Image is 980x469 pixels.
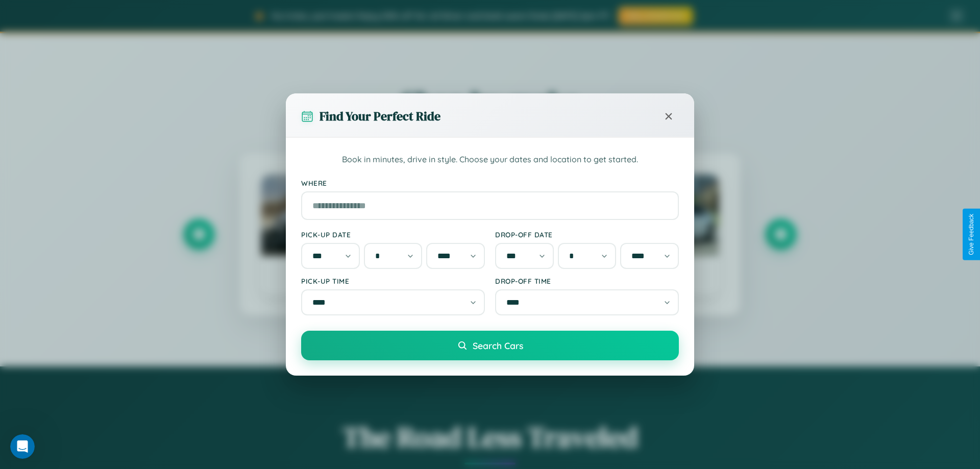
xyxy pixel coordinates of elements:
[495,277,679,285] label: Drop-off Time
[301,153,679,166] p: Book in minutes, drive in style. Choose your dates and location to get started.
[320,108,440,125] h3: Find Your Perfect Ride
[301,179,679,187] label: Where
[473,340,523,351] span: Search Cars
[301,331,679,360] button: Search Cars
[301,277,485,285] label: Pick-up Time
[301,230,485,239] label: Pick-up Date
[495,230,679,239] label: Drop-off Date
